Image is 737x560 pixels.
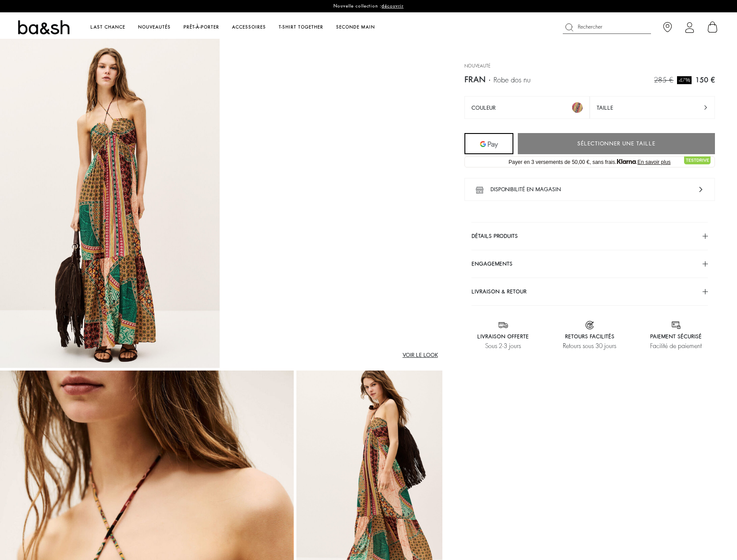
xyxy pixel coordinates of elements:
button: Sélectionner une taille [518,133,715,154]
span: T-shirt together [279,25,323,30]
div: 1 / 3 [464,320,542,350]
span: Nouvelle collection : [333,4,382,8]
button: Détails produits [471,222,708,250]
span: Seconde main [336,25,375,30]
b: Livraison offerte [477,334,529,339]
h1: FRAN [464,75,490,85]
button: Livraison & retour [471,278,708,306]
span: Last chance [90,25,125,30]
a: Seconde main [335,23,376,32]
span: robe dos nu [494,75,651,85]
span: Retours sous 30 jours [563,343,616,349]
a: Prêt-à-porter [183,23,220,32]
img: ba&sh [15,17,72,38]
span: -47 [677,76,692,84]
div: 2 / 3 [551,320,629,350]
button: Rechercher [563,21,651,34]
button: Taille [590,96,715,119]
a: Accessoires [231,23,267,32]
span: 285 € [654,75,673,85]
div: 3 / 3 [637,320,715,350]
span: Accessoires [232,25,266,30]
span: Sous 2-3 jours [485,343,521,349]
h2: Taille [597,105,613,111]
a: T-shirt together [278,23,324,32]
a: Last chance [90,23,126,32]
span: Rechercher [578,25,602,29]
a: Nouveautés [137,23,172,32]
span: Prêt-à-porter [183,25,219,30]
span: 150 € [695,75,715,85]
span: Facilité de paiement [650,343,702,349]
b: Retours facilités [565,334,614,339]
button: Voir le look [398,342,442,368]
span: Nouveautés [138,25,171,30]
button: Engagements [471,250,708,278]
button: Disponibilité en magasin [464,178,715,201]
a: découvrir [382,4,404,8]
span: Disponibilité en magasin [490,187,561,192]
span: % [685,77,690,83]
b: Paiement sécurisé [650,334,702,339]
nav: Utility navigation [563,21,722,34]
